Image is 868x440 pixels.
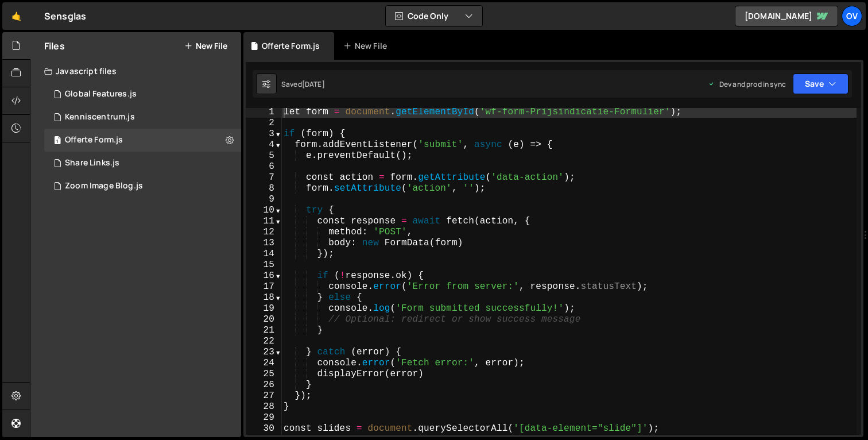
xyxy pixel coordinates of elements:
div: 18 [246,292,282,303]
div: 19 [246,303,282,314]
div: Zoom Image Blog.js [65,181,143,191]
span: 1 [54,137,61,146]
div: 16 [246,271,282,281]
div: 13 [246,238,282,249]
div: 4 [246,140,282,150]
div: 9 [246,194,282,205]
div: Share Links.js [65,158,119,168]
div: 25 [246,369,282,380]
div: [DATE] [302,79,325,89]
div: 15490/44023.js [44,152,241,175]
div: 14 [246,249,282,260]
div: 15490/42494.js [44,129,241,152]
div: 17 [246,281,282,292]
div: 28 [246,402,282,412]
div: Dev and prod in sync [708,79,786,89]
div: 22 [246,336,282,347]
div: Sensglas [44,9,86,23]
button: Save [793,74,848,94]
div: 27 [246,391,282,402]
h2: Files [44,40,65,52]
div: 12 [246,227,282,238]
div: 15 [246,260,282,271]
a: Ov [842,6,862,26]
div: Saved [281,79,325,89]
div: 30 [246,423,282,434]
a: 🤙 [2,2,30,30]
div: 7 [246,172,282,183]
div: 20 [246,314,282,325]
a: [DOMAIN_NAME] [735,6,838,26]
button: New File [184,41,227,51]
div: 2 [246,118,282,129]
div: 15490/44527.js [44,175,241,198]
div: 5 [246,150,282,161]
div: 1 [246,107,282,118]
div: 3 [246,129,282,140]
div: Kenniscentrum.js [65,112,135,122]
div: 24 [246,358,282,369]
div: 15490/40875.js [44,83,241,106]
div: 6 [246,161,282,172]
div: Offerte Form.js [65,135,123,145]
div: 23 [246,347,282,358]
div: 26 [246,380,282,391]
div: 21 [246,325,282,336]
div: 29 [246,412,282,423]
div: Javascript files [30,60,241,83]
div: 8 [246,183,282,194]
div: Global Features.js [65,89,137,99]
button: Code Only [386,6,482,26]
div: New File [343,40,392,52]
div: 11 [246,216,282,227]
div: Offerte Form.js [262,40,320,52]
div: 10 [246,205,282,216]
div: 15490/40893.js [44,106,241,129]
